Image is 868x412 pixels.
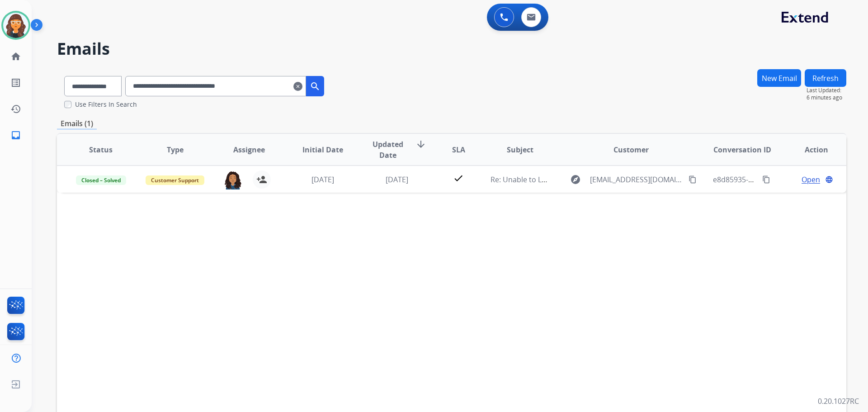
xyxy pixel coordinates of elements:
[762,175,770,184] mat-icon: content_copy
[818,396,859,407] p: 0.20.1027RC
[10,51,21,62] mat-icon: home
[491,175,592,185] span: Re: Unable to Locate Contract
[224,170,242,189] img: agent-avatar
[293,81,302,92] mat-icon: clear
[805,69,846,87] button: Refresh
[713,144,771,155] span: Conversation ID
[75,100,137,109] label: Use Filters In Search
[570,174,581,185] mat-icon: explore
[311,175,334,185] span: [DATE]
[57,40,846,58] h2: Emails
[386,175,408,185] span: [DATE]
[613,144,649,155] span: Customer
[89,144,113,155] span: Status
[302,144,343,155] span: Initial Date
[10,104,21,114] mat-icon: history
[825,175,833,184] mat-icon: language
[3,13,28,38] img: avatar
[772,134,846,166] th: Action
[10,77,21,88] mat-icon: list_alt
[76,175,126,185] span: Closed – Solved
[10,130,21,141] mat-icon: inbox
[233,144,265,155] span: Assignee
[453,173,464,184] mat-icon: check
[807,87,846,94] span: Last Updated:
[590,174,683,185] span: [EMAIL_ADDRESS][DOMAIN_NAME]
[757,69,801,87] button: New Email
[507,144,533,155] span: Subject
[807,94,846,101] span: 6 minutes ago
[57,118,97,129] p: Emails (1)
[452,144,465,155] span: SLA
[689,175,697,184] mat-icon: content_copy
[310,81,321,92] mat-icon: search
[368,139,409,161] span: Updated Date
[802,174,820,185] span: Open
[713,175,852,185] span: e8d85935-92b9-4eef-8ca3-c2b2b885b8ab
[256,174,267,185] mat-icon: person_add
[167,144,184,155] span: Type
[146,175,204,185] span: Customer Support
[415,139,426,150] mat-icon: arrow_downward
